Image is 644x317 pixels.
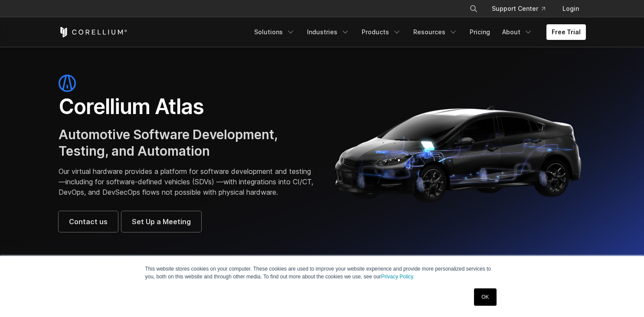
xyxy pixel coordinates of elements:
[546,24,586,40] a: Free Trial
[556,1,586,16] a: Login
[497,24,538,40] a: About
[464,24,495,40] a: Pricing
[132,216,191,227] span: Set Up a Meeting
[69,216,108,227] span: Contact us
[59,127,278,159] span: Automotive Software Development, Testing, and Automation
[302,24,355,40] a: Industries
[59,94,314,120] h1: Corellium Atlas
[59,211,118,232] a: Contact us
[466,1,481,16] button: Search
[474,288,496,306] a: OK
[59,27,127,37] a: Corellium Home
[331,99,586,207] img: Corellium_Hero_Atlas_Header
[249,24,586,40] div: Navigation Menu
[249,24,300,40] a: Solutions
[408,24,463,40] a: Resources
[59,166,314,197] p: Our virtual hardware provides a platform for software development and testing—including for softw...
[485,1,552,16] a: Support Center
[59,75,76,92] img: atlas-icon
[381,274,415,280] a: Privacy Policy.
[356,24,406,40] a: Products
[145,265,499,281] p: This website stores cookies on your computer. These cookies are used to improve your website expe...
[121,211,201,232] a: Set Up a Meeting
[459,1,586,16] div: Navigation Menu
